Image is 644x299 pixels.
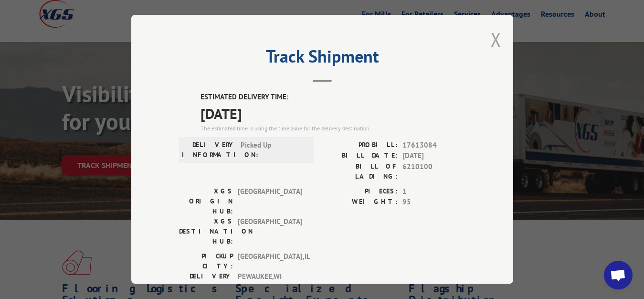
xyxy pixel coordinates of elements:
[491,27,501,52] button: Close modal
[402,186,465,197] span: 1
[322,161,398,182] label: BILL OF LADING:
[201,92,465,103] label: ESTIMATED DELIVERY TIME:
[201,103,465,124] span: [DATE]
[179,271,233,291] label: DELIVERY CITY:
[241,140,305,160] span: Picked Up
[182,140,236,160] label: DELIVERY INFORMATION:
[238,251,302,271] span: [GEOGRAPHIC_DATA] , IL
[179,216,233,246] label: XGS DESTINATION HUB:
[322,197,398,208] label: WEIGHT:
[238,216,302,246] span: [GEOGRAPHIC_DATA]
[604,261,633,289] div: Open chat
[402,150,465,161] span: [DATE]
[402,140,465,151] span: 17613084
[238,271,302,291] span: PEWAUKEE , WI
[322,150,398,161] label: BILL DATE:
[402,161,465,182] span: 6210100
[238,186,302,216] span: [GEOGRAPHIC_DATA]
[322,186,398,197] label: PIECES:
[402,197,465,208] span: 95
[179,186,233,216] label: XGS ORIGIN HUB:
[179,251,233,271] label: PICKUP CITY:
[179,50,465,68] h2: Track Shipment
[322,140,398,151] label: PROBILL:
[201,124,465,133] div: The estimated time is using the time zone for the delivery destination.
